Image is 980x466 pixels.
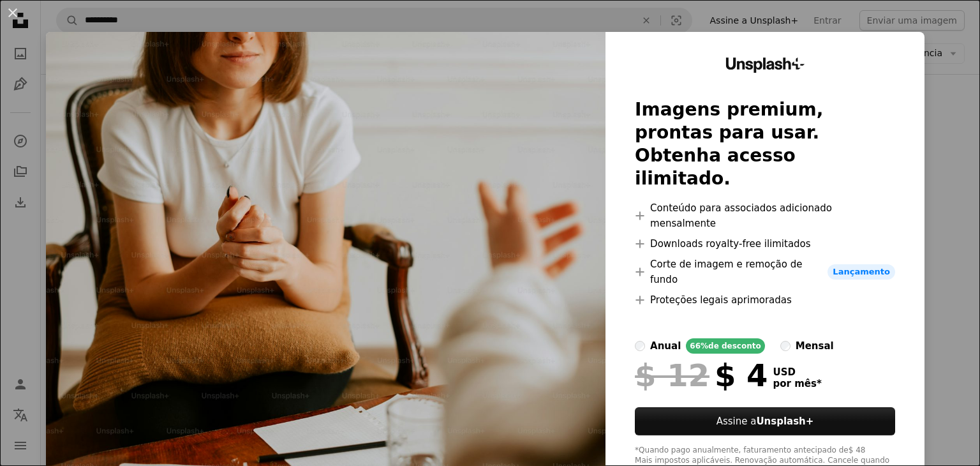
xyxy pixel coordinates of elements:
[756,416,813,427] strong: Unsplash+
[635,236,895,252] li: Downloads royalty-free ilimitados
[635,407,895,435] button: Assine aUnsplash+
[780,341,791,351] input: mensal
[773,378,822,389] span: por mês *
[686,338,764,354] div: 66% de desconto
[635,359,709,392] span: $ 12
[635,341,645,351] input: anual66%de desconto
[796,338,834,354] div: mensal
[773,366,822,378] span: USD
[635,292,895,308] li: Proteções legais aprimoradas
[650,338,681,354] div: anual
[635,200,895,231] li: Conteúdo para associados adicionado mensalmente
[828,264,895,280] span: Lançamento
[635,98,895,190] h2: Imagens premium, prontas para usar. Obtenha acesso ilimitado.
[635,359,768,392] div: $ 4
[635,257,895,287] li: Corte de imagem e remoção de fundo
